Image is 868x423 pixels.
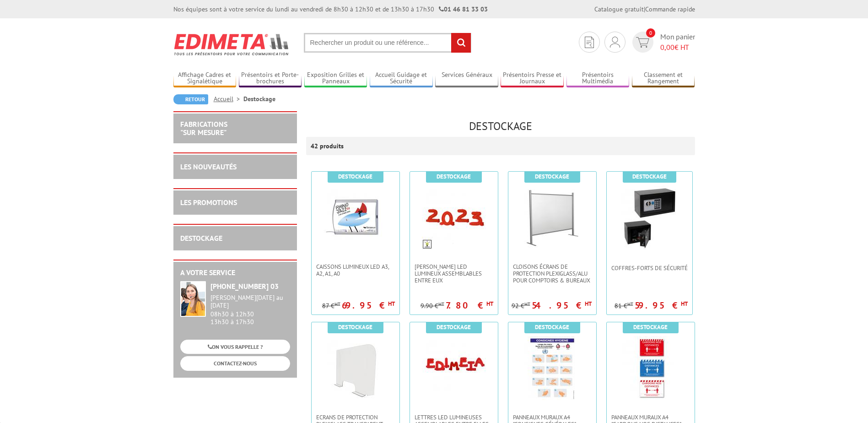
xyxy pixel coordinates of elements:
strong: 01 46 81 33 03 [439,5,488,13]
a: Présentoirs et Porte-brochures [239,71,302,86]
a: DESTOCKAGE [180,233,222,243]
a: Accueil Guidage et Sécurité [370,71,433,86]
span: 0,00 [660,43,674,52]
div: | [594,5,695,14]
img: Lettres LED lumineuses assemblables entre elles [422,336,486,400]
a: Classement et Rangement [632,71,695,86]
p: 7.80 € [446,303,493,308]
b: Destockage [338,173,372,180]
b: Destockage [535,173,569,180]
img: widget-service.jpg [180,281,206,317]
b: Destockage [437,323,471,331]
span: Cloisons Écrans de protection Plexiglass/Alu pour comptoirs & Bureaux [513,263,592,284]
p: 92 € [512,303,530,309]
b: Destockage [338,323,372,331]
a: CONTACTEZ-NOUS [180,356,290,370]
li: Destockage [243,94,275,103]
a: FABRICATIONS"Sur Mesure" [180,119,227,137]
p: 9.90 € [421,303,444,309]
img: devis rapide [610,37,620,48]
img: ECRANS DE PROTECTION PLEXIGLASS TRANSPARENT - Pieds plats [323,336,388,400]
a: Exposition Grilles et Panneaux [304,71,367,86]
img: Coffres-forts de sécurité [617,185,681,249]
a: Coffres-forts de sécurité [607,265,692,271]
span: Caissons lumineux LED A3, A2, A1, A0 [316,263,395,277]
a: Accueil [214,95,243,103]
p: 81 € [615,303,633,309]
a: Cloisons Écrans de protection Plexiglass/Alu pour comptoirs & Bureaux [508,263,596,284]
span: € HT [660,42,695,53]
img: Panneaux muraux A4 [520,336,584,400]
a: LES NOUVEAUTÉS [180,162,237,171]
input: rechercher [451,33,471,53]
img: Cloisons Écrans de protection Plexiglass/Alu pour comptoirs & Bureaux [520,185,584,249]
b: Destockage [633,323,668,331]
a: ON VOUS RAPPELLE ? [180,340,290,354]
p: 59.95 € [635,303,688,308]
sup: HT [681,300,688,308]
span: [PERSON_NAME] LED lumineux assemblables entre eux [415,263,493,284]
p: 54.95 € [532,303,592,308]
h2: A votre service [180,269,290,277]
a: Catalogue gratuit [594,5,644,13]
span: Coffres-forts de sécurité [611,265,688,271]
img: Edimeta [173,27,290,61]
input: Rechercher un produit ou une référence... [304,33,471,53]
span: 0 [646,28,655,38]
a: Retour [173,94,208,104]
sup: HT [438,301,444,307]
sup: HT [334,301,340,307]
sup: HT [627,301,633,307]
img: Chiffres LED lumineux assemblables entre eux [422,185,486,249]
b: Destockage [535,323,569,331]
strong: [PHONE_NUMBER] 03 [210,282,279,291]
a: Présentoirs Presse et Journaux [501,71,564,86]
a: Services Généraux [435,71,498,86]
a: Affichage Cadres et Signalétique [173,71,237,86]
sup: HT [524,301,530,307]
img: Panneaux muraux A4 [619,336,683,400]
a: devis rapide 0 Mon panier 0,00€ HT [630,32,695,53]
img: Caissons lumineux LED A3, A2, A1, A0 [323,185,388,249]
b: Destockage [437,173,471,180]
a: [PERSON_NAME] LED lumineux assemblables entre eux [410,263,498,284]
a: Caissons lumineux LED A3, A2, A1, A0 [312,263,399,277]
img: devis rapide [636,37,649,48]
a: Présentoirs Multimédia [566,71,630,86]
sup: HT [388,300,395,308]
span: Destockage [469,119,532,133]
span: Mon panier [660,32,695,53]
sup: HT [585,300,592,308]
p: 69.95 € [342,303,395,308]
div: Nos équipes sont à votre service du lundi au vendredi de 8h30 à 12h30 et de 13h30 à 17h30 [173,5,488,14]
a: LES PROMOTIONS [180,198,237,207]
div: [PERSON_NAME][DATE] au [DATE] [210,294,290,309]
p: 87 € [322,303,340,309]
p: 42 produits [311,137,345,155]
a: Commande rapide [645,5,695,13]
img: devis rapide [585,37,594,48]
sup: HT [486,300,493,308]
div: 08h30 à 12h30 13h30 à 17h30 [210,294,290,325]
b: Destockage [632,173,667,180]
